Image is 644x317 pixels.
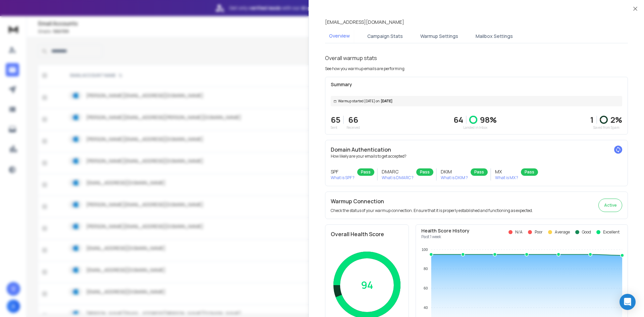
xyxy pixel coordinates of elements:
p: 2 % [610,114,622,125]
p: Landed in Inbox [453,125,497,130]
h3: DKIM [441,168,468,175]
h1: Overall warmup stats [325,54,377,62]
p: Health Score History [421,227,470,234]
p: Summary [331,81,622,88]
h2: Domain Authentication [331,146,622,154]
h3: DMARC [382,168,414,175]
button: Campaign Stats [363,29,407,44]
p: See how you warmup emails are performing [325,66,405,71]
p: Average [555,229,570,235]
div: Open Intercom Messenger [620,294,636,310]
button: Mailbox Settings [472,29,517,44]
button: Warmup Settings [416,29,462,44]
p: Excellent [603,229,620,235]
p: Received [346,125,360,130]
div: Pass [471,168,488,176]
p: N/A [515,229,523,235]
p: Sent [331,125,340,130]
p: 64 [453,114,463,125]
tspan: 100 [422,248,428,252]
tspan: 60 [424,286,428,290]
h3: SPF [331,168,355,175]
p: What is DKIM ? [441,175,468,180]
button: Overview [325,29,354,44]
p: Good [582,229,591,235]
p: Past 1 week [421,234,470,240]
tspan: 40 [424,306,428,310]
div: Pass [416,168,433,176]
strong: 1 [590,114,594,125]
p: 94 [361,279,373,291]
h3: MX [495,168,518,175]
p: 66 [346,114,360,125]
span: Warmup started [DATE] on [338,99,379,104]
p: 98 % [480,114,497,125]
div: Pass [521,168,538,176]
p: What is DMARC ? [382,175,414,180]
p: What is MX ? [495,175,518,180]
p: What is SPF ? [331,175,355,180]
p: Saved from Spam [590,125,622,130]
p: [EMAIL_ADDRESS][DOMAIN_NAME] [325,19,404,25]
button: Active [598,199,622,212]
p: Check the status of your warmup connection. Ensure that it is properly established and functionin... [331,208,533,213]
h2: Warmup Connection [331,197,533,205]
div: Pass [357,168,374,176]
tspan: 80 [424,267,428,271]
h2: Overall Health Score [331,230,403,238]
p: How likely are your emails to get accepted? [331,154,622,159]
p: 65 [331,114,340,125]
p: Poor [535,229,543,235]
div: [DATE] [331,96,622,106]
